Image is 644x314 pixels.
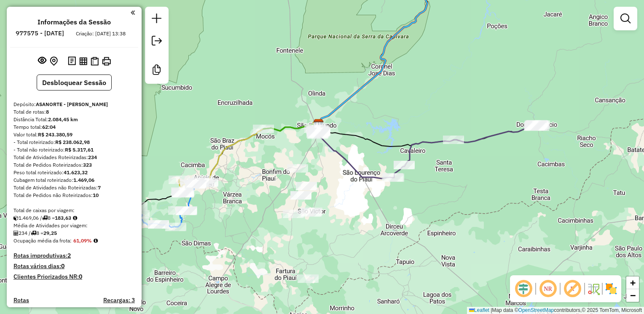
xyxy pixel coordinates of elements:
[13,161,135,169] div: Total de Pedidos Roteirizados:
[31,231,36,236] i: Total de rotas
[73,216,77,221] i: Meta Caixas/viagem: 1,00 Diferença: 182,63
[13,207,135,214] div: Total de caixas por viagem:
[290,191,311,200] div: Atividade não roteirizada - EDIVA PEREIRA DOS SA
[48,55,59,68] button: Centralizar mapa no depósito ou ponto de apoio
[38,131,72,138] strong: R$ 243.380,59
[562,279,582,299] span: Exibir rótulo
[13,101,135,108] div: Depósito:
[98,184,101,191] strong: 7
[78,55,89,67] button: Visualizar relatório de Roteirização
[93,192,99,198] strong: 10
[630,277,636,288] span: +
[313,119,324,130] img: ASANORTE - SAO RAIMUNDO
[48,116,78,122] strong: 2.084,45 km
[13,229,135,237] div: 234 / 8 =
[36,101,108,107] strong: ASANORTE - [PERSON_NAME]
[73,237,92,244] strong: 61,09%
[42,216,48,221] i: Total de rotas
[94,238,98,243] em: Média calculada utilizando a maior ocupação (%Peso ou %Cubagem) de cada rota da sessão. Rotas cro...
[626,289,639,302] a: Zoom out
[298,274,319,283] div: Atividade não roteirizada - BAR DO ACASSIO
[66,55,78,68] button: Logs desbloquear sessão
[83,162,92,168] strong: 323
[13,146,135,154] div: - Total não roteirizado:
[148,32,165,51] a: Exportar sessão
[13,138,135,146] div: - Total roteirizado:
[36,54,48,68] button: Exibir sessão original
[13,169,135,176] div: Peso total roteirizado:
[13,116,135,123] div: Distância Total:
[13,216,19,221] i: Cubagem total roteirizado
[13,273,135,280] h4: Clientes Priorizados NR:
[630,290,636,301] span: −
[13,263,135,270] h4: Rotas vários dias:
[72,30,129,37] div: Criação: [DATE] 13:38
[13,108,135,116] div: Total de rotas:
[79,273,82,280] strong: 0
[42,124,56,130] strong: 62:04
[467,307,644,314] div: Map data © contributors,© 2025 TomTom, Microsoft
[13,192,135,199] div: Total de Pedidos não Roteirizados:
[13,231,19,236] i: Total de Atividades
[587,282,600,295] img: Fluxo de ruas
[38,18,111,26] h4: Informações da Sessão
[283,210,304,218] div: Atividade não roteirizada - JOSE NILTON FERREIRA
[55,139,90,145] strong: R$ 238.062,98
[13,297,29,304] a: Rotas
[13,237,72,244] span: Ocupação média da frota:
[55,215,71,221] strong: 183,63
[13,214,135,222] div: 1.469,06 / 8 =
[13,222,135,229] div: Média de Atividades por viagem:
[131,8,135,17] a: Clique aqui para minimizar o painel
[67,252,71,259] strong: 2
[13,184,135,192] div: Total de Atividades não Roteirizadas:
[513,279,534,299] span: Ocultar deslocamento
[65,146,94,153] strong: R$ 5.317,61
[148,10,165,29] a: Nova sessão e pesquisa
[491,307,492,313] span: |
[13,176,135,184] div: Cubagem total roteirizado:
[103,297,135,304] h4: Recargas: 3
[287,164,308,173] div: Atividade não roteirizada - ALMIR RIBEIRO PAES
[301,208,322,217] div: Atividade não roteirizada - DONATO RIBEIRO DA SI
[301,208,322,216] div: Atividade não roteirizada - FABIO DE JESUS EVANG
[100,55,113,67] button: Imprimir Rotas
[518,307,554,313] a: OpenStreetMap
[469,307,489,313] a: Leaflet
[538,279,558,299] span: Ocultar NR
[46,109,49,115] strong: 8
[89,55,100,67] button: Visualizar Romaneio
[16,29,64,37] h6: 977575 - [DATE]
[13,131,135,138] div: Valor total:
[13,252,135,259] h4: Rotas improdutivas:
[73,177,94,183] strong: 1.469,06
[64,169,88,176] strong: 41.623,32
[43,230,57,236] strong: 29,25
[626,277,639,289] a: Zoom in
[61,262,64,270] strong: 0
[604,282,618,295] img: Exibir/Ocultar setores
[13,154,135,161] div: Total de Atividades Roteirizadas:
[296,182,317,190] div: Atividade não roteirizada - LINDOMAR DE CASTRO M
[617,10,634,27] a: Exibir filtros
[13,123,135,131] div: Tempo total:
[37,75,112,90] button: Desbloquear Sessão
[88,154,97,160] strong: 234
[148,61,165,80] a: Criar modelo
